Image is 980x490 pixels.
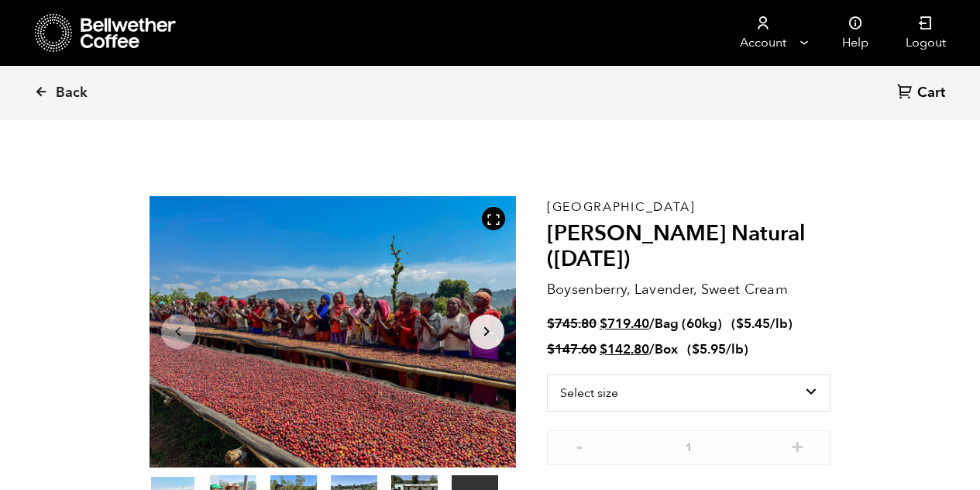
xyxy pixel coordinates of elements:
[917,84,945,102] span: Cart
[547,340,597,358] bdi: 147.60
[736,315,744,333] span: $
[726,340,744,358] span: /lb
[600,315,607,333] span: $
[736,315,770,333] bdi: 5.45
[687,340,748,358] span: ( )
[649,340,655,358] span: /
[731,315,793,333] span: ( )
[770,315,788,333] span: /lb
[600,340,649,358] bdi: 142.80
[547,279,831,300] p: Boysenberry, Lavender, Sweet Cream
[897,83,949,104] a: Cart
[547,221,831,273] h2: [PERSON_NAME] Natural ([DATE])
[570,438,590,454] button: -
[655,340,678,358] span: Box
[655,315,722,333] span: Bag (60kg)
[649,315,655,333] span: /
[56,84,88,102] span: Back
[692,340,726,358] bdi: 5.95
[547,315,597,333] bdi: 745.80
[600,340,607,358] span: $
[600,315,649,333] bdi: 719.40
[692,340,700,358] span: $
[547,315,555,333] span: $
[547,340,555,358] span: $
[788,438,807,454] button: +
